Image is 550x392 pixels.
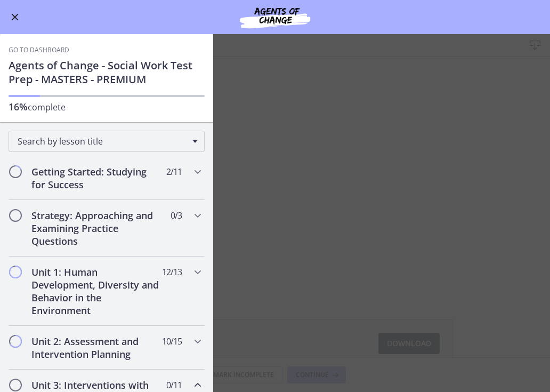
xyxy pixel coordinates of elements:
span: 0 / 11 [166,379,182,391]
span: 2 / 11 [166,165,182,178]
p: complete [9,100,205,114]
span: 0 / 3 [171,209,182,222]
h2: Unit 1: Human Development, Diversity and Behavior in the Environment [31,266,161,317]
div: Search by lesson title [9,131,205,152]
span: Search by lesson title [18,135,187,147]
h2: Unit 2: Assessment and Intervention Planning [31,335,161,361]
span: 12 / 13 [162,266,182,278]
h1: Agents of Change - Social Work Test Prep - MASTERS - PREMIUM [9,59,205,86]
img: Agents of Change Social Work Test Prep [211,4,339,30]
h2: Strategy: Approaching and Examining Practice Questions [31,209,161,247]
span: 16% [9,100,28,113]
button: Enable menu [9,11,21,23]
a: Go to Dashboard [9,46,69,54]
h2: Getting Started: Studying for Success [31,165,161,191]
span: 10 / 15 [162,335,182,348]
